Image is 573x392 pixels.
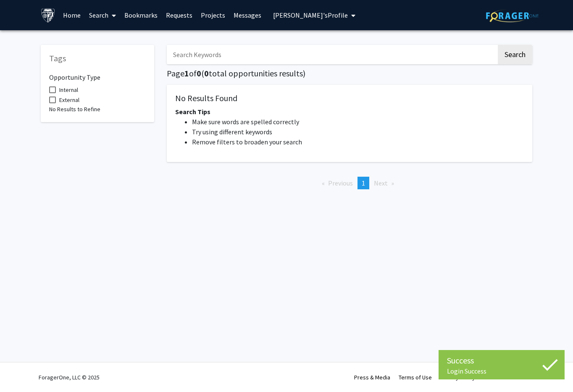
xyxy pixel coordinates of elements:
div: Login Success [447,367,556,375]
ul: Pagination [167,177,532,189]
h5: Page of ( total opportunities results) [167,68,532,78]
iframe: Chat [537,354,567,386]
a: Bookmarks [120,0,162,30]
li: Try using different keywords [192,127,524,137]
a: Terms of Use [399,374,432,381]
img: ForagerOne Logo [486,9,539,22]
h5: Tags [49,53,146,63]
li: Remove filters to broaden your search [192,137,524,147]
a: Press & Media [354,374,390,381]
span: External [59,95,79,105]
span: [PERSON_NAME]'s Profile [273,11,348,19]
span: 0 [204,68,209,78]
a: Search [85,0,120,30]
span: Search Tips [175,107,210,116]
input: Search Keywords [167,45,497,64]
a: Projects [197,0,229,30]
span: Previous [328,179,353,187]
a: Messages [229,0,265,30]
a: Requests [162,0,197,30]
div: Success [447,354,556,367]
span: Internal [59,85,78,95]
li: Make sure words are spelled correctly [192,117,524,127]
button: Search [498,45,532,64]
div: ForagerOne, LLC © 2025 [39,363,100,392]
span: 0 [197,68,201,78]
span: 1 [362,179,365,187]
h5: No Results Found [175,93,524,103]
span: No Results to Refine [49,105,100,113]
span: Next [374,179,388,187]
h6: Opportunity Type [49,67,146,81]
a: Home [59,0,85,30]
img: Johns Hopkins University Logo [41,8,55,23]
span: 1 [184,68,189,78]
